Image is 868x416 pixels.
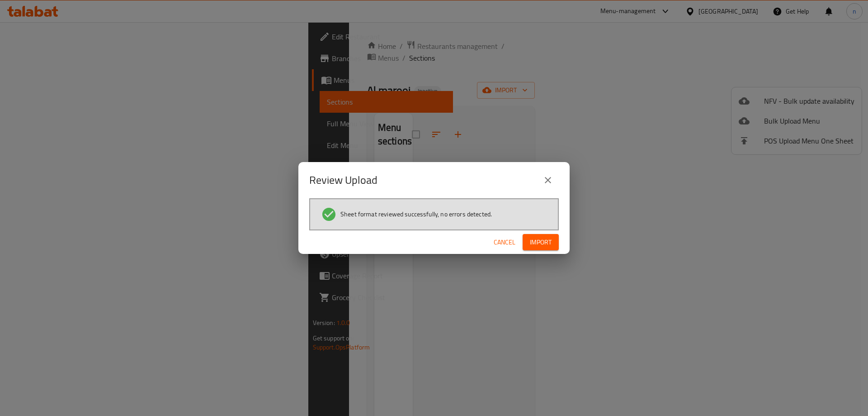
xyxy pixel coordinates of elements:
[537,169,559,191] button: close
[309,173,377,187] h2: Review Upload
[523,234,559,251] button: Import
[490,234,519,251] button: Cancel
[340,210,492,219] span: Sheet format reviewed successfully, no errors detected.
[494,237,515,248] span: Cancel
[530,237,552,248] span: Import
